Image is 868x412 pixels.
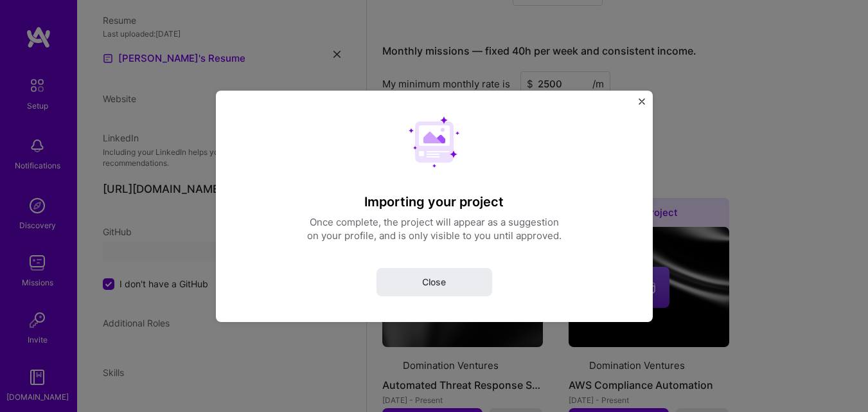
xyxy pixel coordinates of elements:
[306,215,563,242] div: Once complete, the project will appear as a suggestion on your profile, and is only visible to yo...
[422,275,446,288] span: Close
[409,116,460,167] img: Success
[364,193,504,210] h1: Importing your project
[376,267,492,296] button: Close
[639,98,645,111] button: Close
